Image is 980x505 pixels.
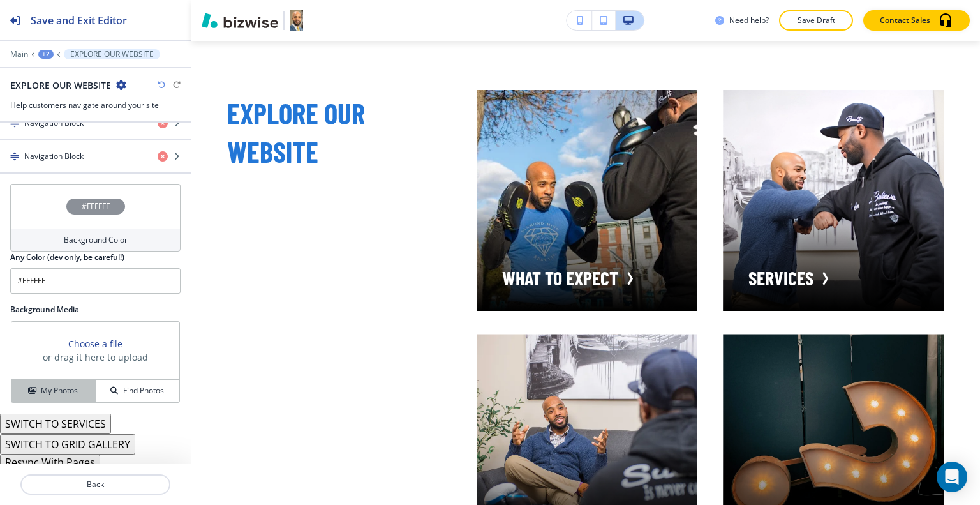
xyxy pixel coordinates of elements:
[796,15,836,26] p: Save Draft
[68,337,122,350] button: Choose a file
[937,462,967,492] div: Open Intercom Messenger
[10,320,181,403] div: Choose a fileor drag it here to uploadMy PhotosFind Photos
[43,350,148,364] h3: or drag it here to upload
[10,252,124,263] h2: Any Color (dev only, be careful!)
[31,13,127,28] h2: Save and Exit Editor
[10,119,19,128] img: Drag
[290,10,303,31] img: Your Logo
[10,79,111,92] h2: EXPLORE OUR WEBSITE
[863,10,970,31] button: Contact Sales
[11,380,96,402] button: My Photos
[723,90,944,312] button: Navigation item imageSERVICES
[10,304,181,315] h2: Background Media
[20,474,170,495] button: Back
[202,13,278,28] img: Bizwise Logo
[123,385,164,396] h4: Find Photos
[10,184,181,252] button: #FFFFFFBackground Color
[880,15,930,26] p: Contact Sales
[82,200,110,212] h4: #FFFFFF
[10,50,28,59] button: Main
[41,385,78,396] h4: My Photos
[24,151,84,162] h4: Navigation Block
[96,380,179,402] button: Find Photos
[64,234,128,246] h4: Background Color
[10,152,19,161] img: Drag
[779,10,853,31] button: Save Draft
[64,49,160,59] button: EXPLORE OUR WEBSITE
[10,100,181,111] h3: Help customers navigate around your site
[477,90,698,312] button: Navigation item imageWHAT TO EXPECT
[24,117,84,129] h4: Navigation Block
[227,96,371,169] span: EXPLORE OUR WEBSITE
[70,50,154,59] p: EXPLORE OUR WEBSITE
[729,15,769,26] h3: Need help?
[38,50,54,59] button: +2
[22,479,169,490] p: Back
